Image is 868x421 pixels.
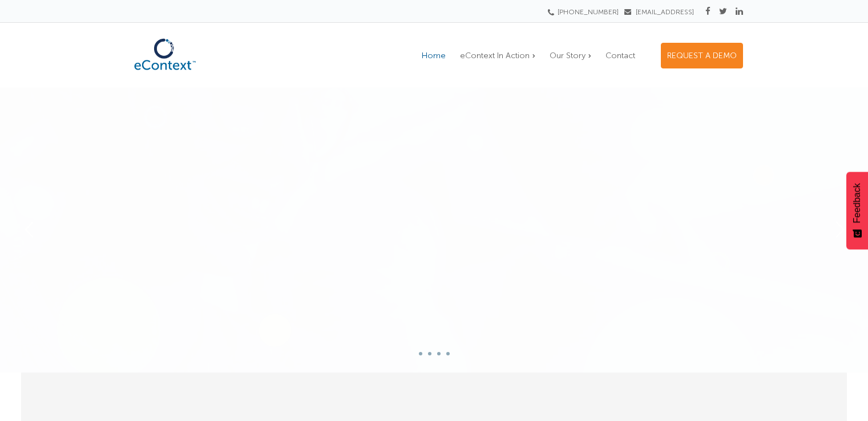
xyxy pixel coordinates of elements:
[661,43,743,68] a: REQUEST A DEMO
[460,51,530,60] span: eContext In Action
[667,51,737,60] span: REQUEST A DEMO
[125,67,205,79] a: eContext
[852,183,862,223] span: Feedback
[846,172,868,249] button: Feedback - Show survey
[550,51,586,60] span: Our Story
[600,43,641,68] a: Contact
[624,8,694,16] a: [EMAIL_ADDRESS]
[551,8,619,16] a: [PHONE_NUMBER]
[416,43,451,68] a: Home
[605,51,635,60] span: Contact
[736,6,743,17] a: Linkedin
[125,33,205,76] img: eContext
[705,6,710,17] a: Facebook
[422,51,446,60] span: Home
[719,6,727,17] a: Twitter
